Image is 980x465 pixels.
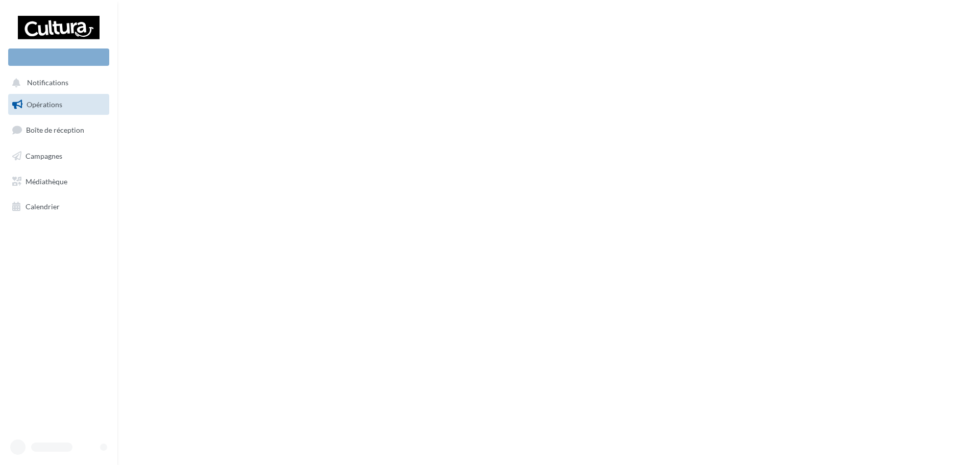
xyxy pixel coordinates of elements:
span: Opérations [27,100,62,109]
a: Boîte de réception [6,119,111,141]
a: Calendrier [6,196,111,217]
span: Boîte de réception [26,126,84,134]
span: Campagnes [26,152,62,160]
a: Campagnes [6,145,111,167]
span: Notifications [27,79,68,87]
a: Médiathèque [6,171,111,192]
a: Opérations [6,94,111,115]
div: Nouvelle campagne [8,48,109,66]
span: Calendrier [26,202,60,211]
span: Médiathèque [26,177,67,185]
